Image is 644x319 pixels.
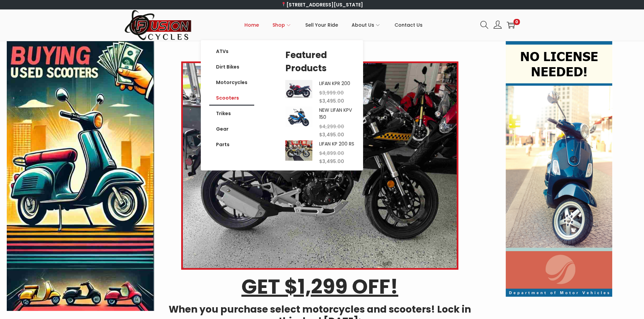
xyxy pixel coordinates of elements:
span: $ [319,98,322,104]
a: About Us [352,10,381,40]
a: Trikes [209,106,254,121]
span: Home [244,17,259,33]
a: Dirt Bikes [209,59,254,75]
span: 4,299.00 [319,123,344,130]
a: Scooters [209,90,254,106]
span: $ [319,131,322,138]
h5: Featured Products [285,49,355,75]
span: 3,495.00 [319,131,344,138]
img: Product Image [285,107,312,127]
a: 0 [507,21,515,29]
img: 📍 [281,2,286,7]
a: [STREET_ADDRESS][US_STATE] [281,1,363,8]
span: 3,495.00 [319,158,344,165]
span: $ [319,123,322,130]
a: Contact Us [395,10,423,40]
nav: Menu [209,44,254,152]
a: NEW LIFAN KPV 150 [319,107,352,121]
img: Product Image [285,140,312,161]
img: Woostify retina logo [124,9,192,41]
a: Home [244,10,259,40]
span: 3,999.00 [319,89,344,96]
a: LIFAN KP 200 RS [319,140,354,147]
span: About Us [352,17,374,33]
span: $ [319,89,322,96]
span: Sell Your Ride [305,17,338,33]
span: 4,899.00 [319,150,344,157]
nav: Primary navigation [192,10,475,40]
a: Shop [272,10,292,40]
span: $ [319,150,322,157]
span: 3,495.00 [319,98,344,104]
a: Parts [209,137,254,152]
a: Motorcycles [209,75,254,90]
span: Shop [272,17,285,33]
img: Product Image [285,80,312,98]
a: ATVs [209,44,254,59]
a: Gear [209,121,254,137]
span: $ [319,158,322,165]
a: LIFAN KPR 200 [319,80,350,87]
span: Contact Us [395,17,423,33]
a: Sell Your Ride [305,10,338,40]
u: GET $1,299 OFF! [241,272,398,301]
